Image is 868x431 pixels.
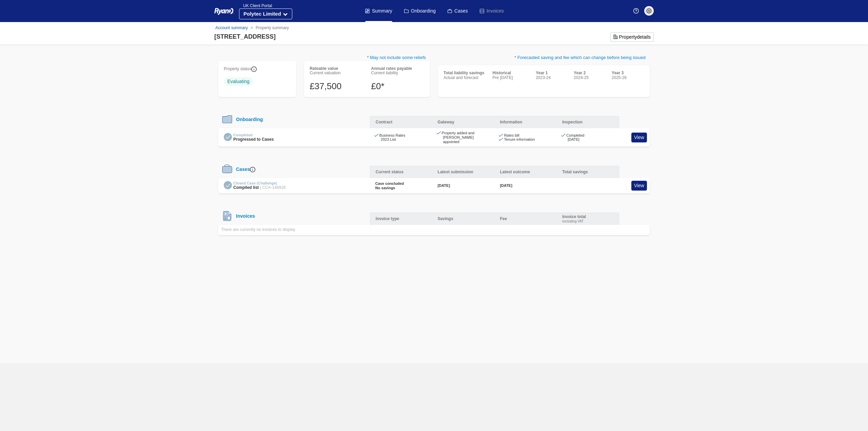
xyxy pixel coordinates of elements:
div: Gateway [432,116,495,128]
time: [DATE] [500,183,512,188]
div: Fee [494,213,557,225]
div: [STREET_ADDRESS] [214,32,276,41]
button: Propertydetails [610,32,654,42]
p: * Forecasted saving and fee which can change before being issued [438,54,650,65]
div: Year 3 [612,71,644,76]
strong: Case concluded No savings [375,181,404,190]
div: Contract [370,116,432,128]
img: Help [633,8,639,14]
span: There are currently no invoices to display [221,227,295,232]
div: Invoices [233,213,255,219]
span: Evaluating [224,77,253,86]
div: Savings [432,213,495,225]
div: Latest submission [432,166,495,178]
div: Total liability savings [443,71,484,76]
div: Invoice type [370,213,432,225]
div: Closed Case (Challenge) [233,181,286,185]
div: Completed [233,133,274,137]
div: £37,500 [310,81,363,92]
div: 2024-25 [574,76,606,80]
div: Business Rates 2023 List [375,133,427,142]
div: Current valuation [310,71,363,76]
strong: Polytec Limited [243,11,281,17]
span: UK Client Portal [239,3,272,8]
div: Completed [562,133,614,142]
a: View [631,181,647,191]
div: Latest outcome [494,166,557,178]
time: [DATE] [568,137,579,141]
p: * May not include some reliefs [218,54,430,61]
div: Pre [DATE] [492,76,530,80]
span: Progressed to Cases [233,137,274,142]
div: Actual and forecast [443,76,484,80]
div: Onboarding [233,117,263,122]
time: [DATE] [438,183,450,188]
div: Rateable value [310,66,363,71]
span: Property [619,34,637,40]
div: Tenure information [500,137,551,142]
a: View [631,133,647,142]
div: excluding VAT [562,219,586,223]
div: Year 2 [574,71,606,76]
div: Annual rates payable [371,66,425,71]
div: Current status [370,166,432,178]
img: settings [646,8,652,14]
div: 2023-24 [536,76,568,80]
div: Year 1 [536,71,568,76]
div: 2025-26 [612,76,644,80]
div: Current liability [371,71,425,76]
li: Property summary [248,25,289,31]
div: Invoice total [562,215,586,219]
span: Compiled list [233,185,259,190]
div: Information [494,116,557,128]
div: Property added and [PERSON_NAME] appointed [438,131,489,144]
div: Cases [233,166,255,172]
div: Historical [492,71,530,76]
span: | CCA-148928 [260,185,286,190]
div: Rates bill [500,133,551,138]
button: Polytec Limited [239,8,292,19]
div: Inspection [557,116,619,128]
a: Account summary [215,25,248,30]
div: Property status [224,66,291,72]
div: Total savings [557,166,619,178]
